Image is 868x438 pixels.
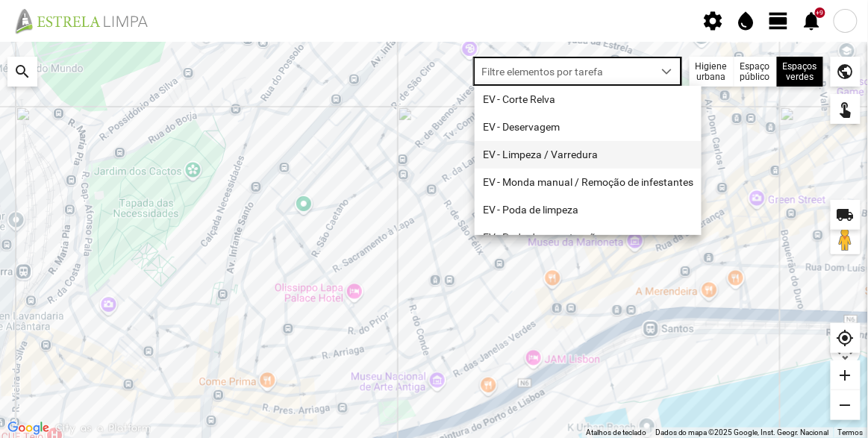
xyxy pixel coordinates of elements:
[475,141,702,169] li: EV - Limpeza / Varredura
[483,176,694,188] span: EV - Monda manual / Remoção de infestantes
[831,225,861,254] button: Arraste o Pegman para o mapa para abrir o Street View
[586,428,646,438] button: Atalhos de teclado
[734,57,777,87] div: Espaço público
[655,428,829,437] span: Dados do mapa ©2025 Google, Inst. Geogr. Nacional
[838,428,864,437] a: Termos (abre num novo separador)
[4,419,53,438] img: Google
[475,169,702,196] li: EV - Monda manual / Remoção de infestantes
[801,10,823,32] span: notifications
[7,57,37,87] div: search
[483,93,556,105] span: EV - Corte Relva
[475,196,702,224] li: EV - Poda de limpeza
[474,57,653,85] span: Filtre elementos por tarefa
[831,200,861,230] div: local_shipping
[815,7,825,18] div: +9
[483,148,599,160] span: EV - Limpeza / Varredura
[10,7,164,34] img: file
[768,10,790,32] span: view_day
[831,57,861,87] div: public
[702,10,725,32] span: settings
[483,121,561,133] span: EV - Deservagem
[475,113,702,141] li: EV - Deservagem
[475,224,702,251] li: EV - Poda de manutenção
[483,231,602,243] span: EV - Poda de manutenção
[690,57,734,87] div: Higiene urbana
[777,57,823,87] div: Espaços verdes
[831,390,861,420] div: remove
[483,204,579,216] span: EV - Poda de limpeza
[831,360,861,390] div: add
[831,94,861,124] div: touch_app
[4,419,53,438] a: Abrir esta área no Google Maps (abre uma nova janela)
[831,323,861,353] div: my_location
[653,57,682,85] div: dropdown trigger
[735,10,758,32] span: water_drop
[475,86,702,113] li: EV - Corte Relva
